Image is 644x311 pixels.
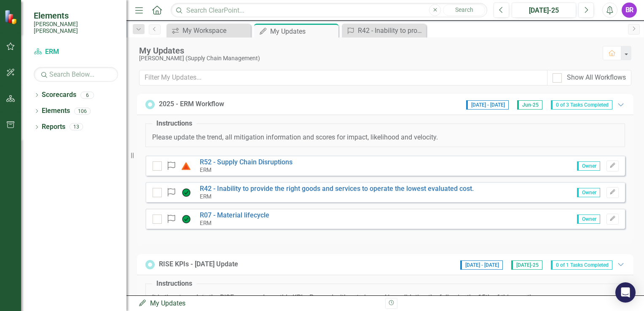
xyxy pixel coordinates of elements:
div: My Updates [138,299,379,308]
legend: Instructions [152,119,196,129]
div: Open Intercom Messenger [615,282,636,303]
legend: Instructions [152,279,196,289]
button: Search [443,4,485,16]
div: RISE KPIs - [DATE] Update [159,260,238,269]
input: Filter My Updates... [139,70,547,86]
a: R07 - Material lifecycle [200,211,269,219]
div: My Workspace [182,25,249,36]
img: Manageable [181,214,191,224]
span: the 15th of this month [467,293,533,301]
p: Please update the trend, all mitigation information and scores for impact, likelihood and velocity. [152,133,618,142]
small: ERM [200,166,212,173]
input: Search Below... [34,67,118,82]
small: ERM [200,220,212,226]
input: Search ClearPoint... [171,3,487,18]
a: Reports [42,122,65,132]
button: BR [622,3,637,18]
span: Elements [34,11,118,21]
a: ERM [34,47,118,57]
div: My Updates [270,26,336,37]
span: [DATE] - [DATE] [466,100,509,110]
a: R52 - Supply Chain Disruptions [200,158,292,166]
button: [DATE]-25 [512,3,576,18]
span: 0 of 3 Tasks Completed [551,100,612,110]
small: ERM [200,193,212,200]
span: [DATE] - [DATE] [460,260,503,270]
a: Scorecards [42,90,76,100]
a: Elements [42,106,70,116]
p: It is time to update the RISE scorecard monthly KPIs. Proceed with entering and/or validating the... [152,293,618,303]
div: 2025 - ERM Workflow [159,99,224,109]
div: Show All Workflows [567,73,626,83]
div: 13 [70,123,83,131]
div: My Updates [139,46,594,55]
span: Owner [577,188,600,197]
span: [DATE]-25 [511,260,542,270]
img: ClearPoint Strategy [4,10,19,24]
img: Manageable [181,188,191,198]
span: Search [455,6,473,13]
div: R42 - Inability to provide the right goods and services to operate the lowest evaluated cost. [358,25,424,36]
a: R42 - Inability to provide the right goods and services to operate the lowest evaluated cost. [344,25,424,36]
div: [PERSON_NAME] (Supply Chain Management) [139,55,594,62]
div: 6 [80,91,94,99]
a: My Workspace [169,25,249,36]
a: R42 - Inability to provide the right goods and services to operate the lowest evaluated cost. [200,185,474,193]
span: 0 of 1 Tasks Completed [551,260,612,270]
span: Owner [577,161,600,171]
div: [DATE]-25 [515,5,573,16]
img: Alert [181,161,191,171]
span: Jun-25 [517,100,542,110]
span: Owner [577,214,600,224]
small: [PERSON_NAME] [PERSON_NAME] [34,21,118,35]
div: 106 [74,107,91,115]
